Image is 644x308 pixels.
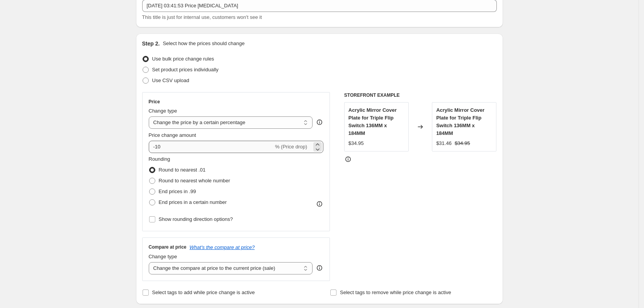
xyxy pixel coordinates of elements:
div: $34.95 [348,140,364,147]
span: Use bulk price change rules [152,56,214,62]
span: Round to nearest whole number [159,178,230,183]
span: Set product prices individually [152,67,219,72]
h3: Price [149,99,160,105]
h6: STOREFRONT EXAMPLE [344,92,497,98]
button: What's the compare at price? [190,244,255,250]
span: Select tags to add while price change is active [152,289,255,295]
span: End prices in a certain number [159,199,227,205]
span: Price change amount [149,132,196,138]
span: Change type [149,108,177,114]
span: Change type [149,254,177,259]
div: help [316,118,323,126]
span: Rounding [149,156,170,162]
span: Acrylic Mirror Cover Plate for Triple Flip Switch 136MM x 184MM [348,107,397,136]
h2: Step 2. [142,40,160,47]
span: % (Price drop) [275,144,307,150]
h3: Compare at price [149,244,187,250]
span: Show rounding direction options? [159,216,233,222]
span: Round to nearest .01 [159,167,206,173]
div: help [316,264,323,272]
span: This title is just for internal use, customers won't see it [142,14,262,20]
input: -15 [149,141,274,153]
span: Acrylic Mirror Cover Plate for Triple Flip Switch 136MM x 184MM [436,107,484,136]
p: Select how the prices should change [163,40,245,47]
span: End prices in .99 [159,189,196,194]
strike: $34.95 [455,140,470,147]
div: $31.46 [436,140,452,147]
span: Use CSV upload [152,77,189,83]
span: Select tags to remove while price change is active [340,289,451,295]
